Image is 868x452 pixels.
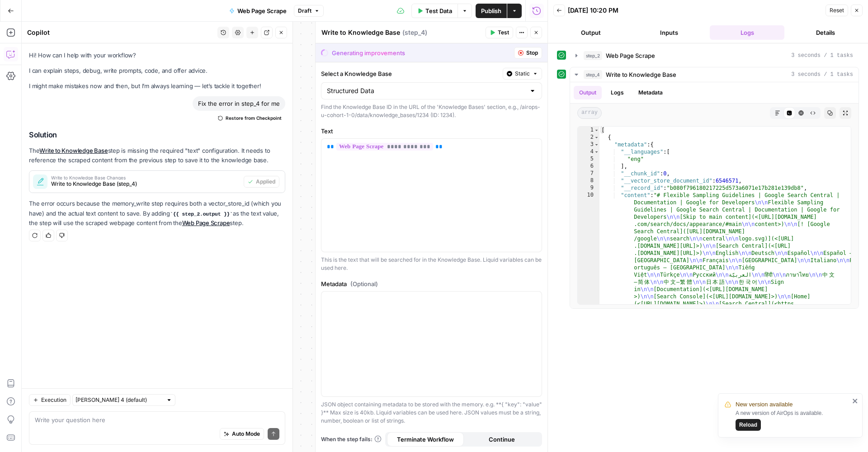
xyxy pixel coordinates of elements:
button: Inputs [632,25,706,40]
button: Reload [736,419,761,431]
div: 2 [578,134,599,141]
span: 3 seconds / 1 tasks [791,52,853,60]
span: Restore from Checkpoint [226,114,282,122]
span: Test [498,28,509,37]
button: 3 seconds / 1 tasks [570,48,859,63]
span: ( step_4 ) [402,28,427,37]
div: 8 [578,177,599,184]
button: Output [553,25,628,40]
a: When the step fails: [321,435,382,443]
span: step_2 [584,51,602,60]
span: Static [515,70,530,78]
div: 5 [578,155,599,163]
span: Test Data [425,6,452,15]
button: 3 seconds / 1 tasks [570,67,859,82]
a: Web Page Scrape [182,219,230,226]
span: Draft [298,7,311,15]
button: Output [574,86,602,99]
span: Toggle code folding, rows 4 through 6 [594,148,599,155]
div: 6 [578,163,599,170]
span: Toggle code folding, rows 3 through 11 [594,141,599,148]
span: array [577,107,602,119]
code: {{ step_2.output }} [170,212,233,217]
div: 9 [578,184,599,192]
button: Metadata [633,86,668,99]
button: Continue [464,432,541,447]
span: Publish [481,6,501,15]
div: JSON object containing metadata to be stored with the memory. e.g. **{ "key": "value" }** Max siz... [321,400,542,425]
button: Stop [514,47,542,59]
button: Test [486,27,513,38]
div: 3 seconds / 1 tasks [570,82,859,308]
button: Execution [29,394,71,406]
span: New version available [736,400,793,409]
span: Auto Mode [232,430,260,438]
button: Logs [710,25,784,40]
div: 7 [578,170,599,177]
button: Reset [826,5,848,16]
div: 1 [578,127,599,134]
span: Reload [739,421,757,429]
button: Web Page Scrape [224,4,292,18]
span: Stop [526,49,538,57]
span: Web Page Scrape [606,51,655,60]
p: Hi! How can I help with your workflow? [29,51,285,60]
span: Write to Knowledge Base Changes [51,175,240,180]
h2: Solution [29,131,285,139]
span: Write to Knowledge Base [606,70,676,79]
span: 3 seconds / 1 tasks [791,71,853,79]
span: Reset [830,6,844,14]
div: Find the Knowledge Base ID in the URL of the 'Knowledge Bases' section, e.g., /airops-u-cohort-1-... [321,103,542,119]
button: Static [503,68,542,80]
div: This is the text that will be searched for in the Knowledge Base. Liquid variables can be used here. [321,256,542,272]
span: Web Page Scrape [237,6,287,15]
div: Generating improvements [332,48,405,57]
p: The step is missing the required "text" configuration. It needs to reference the scraped content ... [29,146,285,165]
span: Write to Knowledge Base (step_4) [51,180,240,188]
input: Claude Sonnet 4 (default) [75,395,162,405]
p: I can explain steps, debug, write prompts, code, and offer advice. [29,66,285,75]
div: 3 [578,141,599,148]
a: Write to Knowledge Base [39,147,108,154]
button: Applied [244,176,279,188]
input: Structured Data [327,86,525,95]
span: Toggle code folding, rows 2 through 13 [594,134,599,141]
button: Test Data [411,4,458,18]
button: Draft [294,5,324,17]
span: Execution [41,396,66,404]
button: Auto Mode [220,428,264,440]
span: (Optional) [350,279,378,288]
div: Fix the error in step_4 for me [193,96,285,111]
button: Logs [605,86,629,99]
span: step_4 [584,70,602,79]
button: Publish [476,4,507,18]
p: I might make mistakes now and then, but I’m always learning — let’s tackle it together! [29,81,285,91]
label: Text [321,127,542,136]
span: Toggle code folding, rows 1 through 26 [594,127,599,134]
textarea: Write to Knowledge Base [321,28,400,37]
label: Select a Knowledge Base [321,69,499,78]
button: Restore from Checkpoint [214,113,285,123]
div: A new version of AirOps is available. [736,409,849,431]
button: close [852,397,859,405]
p: The error occurs because the memory_write step requires both a vector_store_id (which you have) a... [29,199,285,228]
div: Copilot [27,28,215,37]
span: Continue [489,435,515,444]
label: Metadata [321,279,542,288]
div: 4 [578,148,599,155]
button: Details [788,25,863,40]
span: Applied [256,178,275,186]
span: Terminate Workflow [397,435,454,444]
